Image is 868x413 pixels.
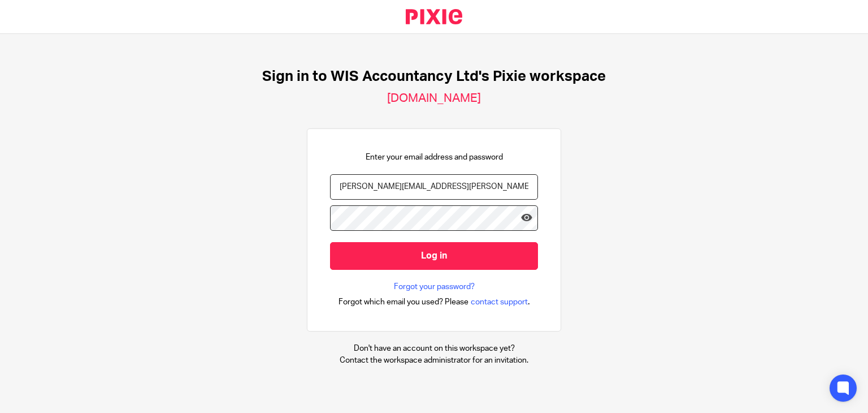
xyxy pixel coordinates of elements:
[340,343,528,354] p: Don't have an account on this workspace yet?
[330,242,538,270] input: Log in
[471,296,528,308] span: contact support
[338,296,468,308] span: Forgot which email you used? Please
[262,68,606,85] h1: Sign in to WIS Accountancy Ltd's Pixie workspace
[330,174,538,200] input: name@example.com
[366,152,503,163] p: Enter your email address and password
[394,281,475,292] a: Forgot your password?
[338,295,530,308] div: .
[340,355,528,366] p: Contact the workspace administrator for an invitation.
[387,91,481,106] h2: [DOMAIN_NAME]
